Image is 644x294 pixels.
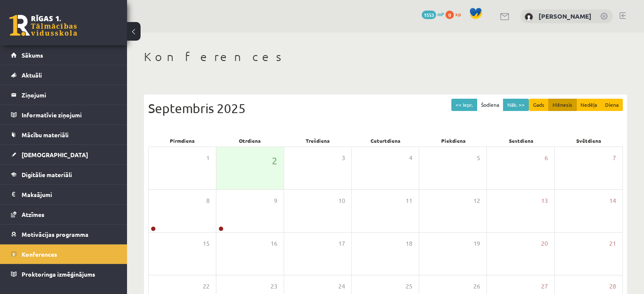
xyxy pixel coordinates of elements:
span: Konferences [22,250,57,258]
span: 8 [206,196,210,205]
span: 10 [338,196,345,205]
a: Atzīmes [11,205,116,224]
span: 20 [541,239,548,248]
a: Proktoringa izmēģinājums [11,264,116,284]
legend: Maksājumi [22,185,116,204]
span: 17 [338,239,345,248]
span: Aktuāli [22,71,42,79]
legend: Ziņojumi [22,85,116,105]
span: 7 [613,153,616,163]
span: 22 [203,282,210,291]
span: 21 [609,239,616,248]
div: Trešdiena [284,135,351,147]
a: Maksājumi [11,185,116,204]
span: Atzīmes [22,211,44,218]
button: Gads [529,99,549,111]
div: Piekdiena [420,135,487,147]
span: 1 [206,153,210,163]
a: Mācību materiāli [11,125,116,144]
span: 6 [544,153,548,163]
span: 3 [342,153,345,163]
a: Informatīvie ziņojumi [11,105,116,125]
span: 1553 [422,11,436,19]
span: 0 [445,11,454,19]
legend: Informatīvie ziņojumi [22,105,116,125]
h1: Konferences [144,50,627,64]
button: Nedēļa [576,99,601,111]
div: Ceturtdiena [351,135,419,147]
span: 12 [473,196,480,205]
span: [DEMOGRAPHIC_DATA] [22,151,88,158]
span: Sākums [22,51,43,59]
span: 25 [406,282,412,291]
span: 13 [541,196,548,205]
div: Sestdiena [487,135,555,147]
a: Rīgas 1. Tālmācības vidusskola [9,15,77,36]
a: Digitālie materiāli [11,165,116,184]
img: Anžela Aleksandrova [525,13,533,21]
a: Ziņojumi [11,85,116,105]
span: 19 [473,239,480,248]
a: [PERSON_NAME] [539,12,591,20]
span: 16 [271,239,277,248]
a: Motivācijas programma [11,225,116,244]
span: Digitālie materiāli [22,171,72,178]
a: 0 xp [445,11,465,17]
span: 11 [406,196,412,205]
div: Septembris 2025 [148,99,623,118]
span: 18 [406,239,412,248]
a: Sākums [11,45,116,65]
div: Otrdiena [216,135,284,147]
button: Diena [601,99,623,111]
span: 15 [203,239,210,248]
span: 27 [541,282,548,291]
button: Šodiena [477,99,503,111]
span: Proktoringa izmēģinājums [22,270,95,278]
span: 28 [609,282,616,291]
span: 9 [274,196,277,205]
a: [DEMOGRAPHIC_DATA] [11,145,116,164]
span: xp [455,11,461,17]
button: << Iepr. [451,99,477,111]
div: Pirmdiena [148,135,216,147]
span: 14 [609,196,616,205]
div: Svētdiena [555,135,623,147]
button: Mēnesis [548,99,577,111]
button: Nāk. >> [503,99,529,111]
a: 1553 mP [422,11,444,17]
span: mP [437,11,444,17]
span: 23 [271,282,277,291]
span: Motivācijas programma [22,230,88,238]
a: Konferences [11,244,116,264]
span: 26 [473,282,480,291]
span: 5 [477,153,480,163]
span: Mācību materiāli [22,131,69,139]
span: 2 [272,153,277,168]
span: 4 [409,153,412,163]
span: 24 [338,282,345,291]
a: Aktuāli [11,65,116,85]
